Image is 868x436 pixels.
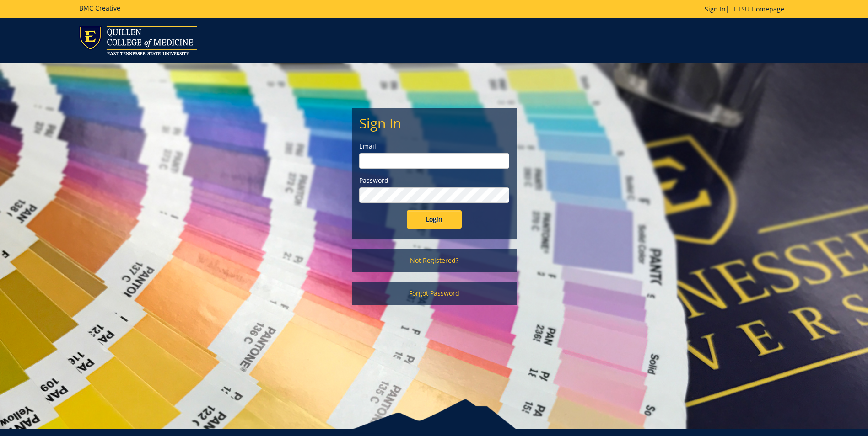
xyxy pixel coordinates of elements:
[79,5,120,11] h5: BMC Creative
[352,249,517,272] a: Not Registered?
[359,116,509,131] h2: Sign In
[79,26,197,55] img: ETSU logo
[705,5,726,13] a: Sign In
[359,176,509,185] label: Password
[352,282,517,305] a: Forgot Password
[407,210,462,229] input: Login
[705,5,789,14] p: |
[729,5,789,13] a: ETSU Homepage
[359,142,509,151] label: Email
